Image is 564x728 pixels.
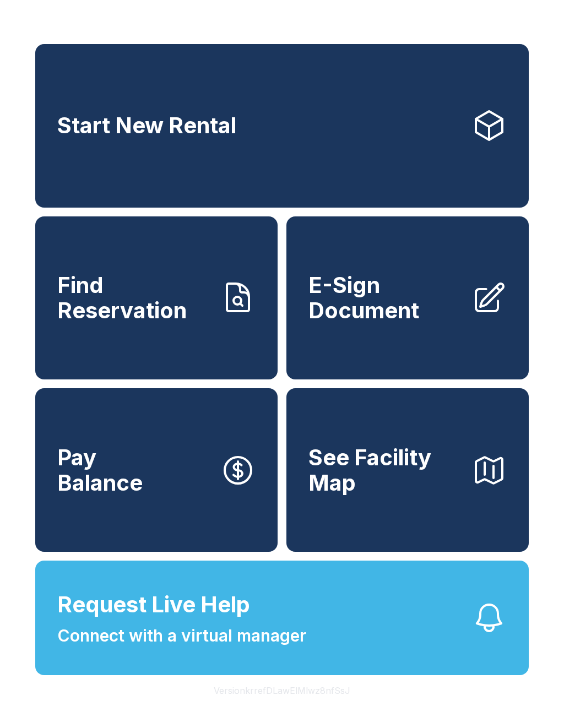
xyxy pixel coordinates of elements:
[308,445,463,495] span: See Facility Map
[205,675,359,706] button: VersionkrrefDLawElMlwz8nfSsJ
[57,273,211,323] span: Find Reservation
[57,588,250,621] span: Request Live Help
[57,445,143,495] span: Pay Balance
[286,216,529,380] a: E-Sign Document
[35,388,278,552] button: PayBalance
[35,216,278,380] a: Find Reservation
[57,113,236,138] span: Start New Rental
[57,623,306,648] span: Connect with a virtual manager
[35,561,529,675] button: Request Live HelpConnect with a virtual manager
[35,44,529,208] a: Start New Rental
[308,273,463,323] span: E-Sign Document
[286,388,529,552] button: See Facility Map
